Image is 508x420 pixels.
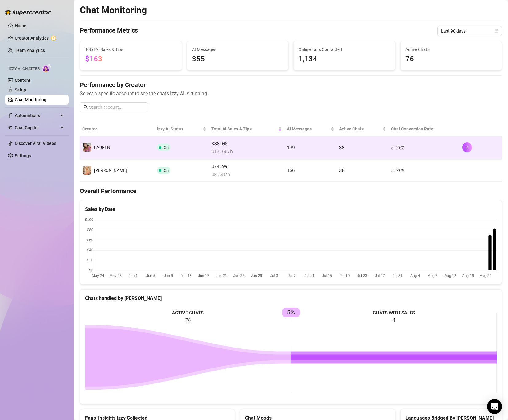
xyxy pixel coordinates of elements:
[164,168,169,173] span: On
[299,53,390,65] span: 1,134
[154,122,209,136] th: Izzy AI Status
[211,148,282,155] span: $ 17.60 /h
[391,167,404,173] span: 5.26 %
[83,143,91,152] img: ️‍LAUREN
[337,122,389,136] th: Active Chats
[462,142,472,152] button: right
[83,166,91,175] img: Anthia
[211,126,277,132] span: Total AI Sales & Tips
[391,144,404,150] span: 5.26 %
[8,126,12,130] img: Chat Copilot
[85,205,497,213] div: Sales by Date
[15,23,26,28] a: Home
[42,64,52,72] img: AI Chatter
[9,66,40,72] span: Izzy AI Chatter
[211,140,282,147] span: $88.00
[495,29,498,33] span: calendar
[80,122,154,136] th: Creator
[94,168,127,173] span: [PERSON_NAME]
[15,111,58,120] span: Automations
[15,87,26,92] a: Setup
[89,104,144,111] input: Search account...
[284,122,337,136] th: AI Messages
[15,78,30,83] a: Content
[405,46,497,53] span: Active Chats
[441,26,498,36] span: Last 90 days
[15,153,31,158] a: Settings
[287,144,295,150] span: 199
[8,113,13,118] span: thunderbolt
[339,167,344,173] span: 38
[164,145,169,150] span: On
[80,90,502,97] span: Select a specific account to see the chats Izzy AI is running.
[157,126,202,132] span: Izzy AI Status
[192,53,283,65] span: 355
[287,126,329,132] span: AI Messages
[339,126,381,132] span: Active Chats
[405,53,497,65] span: 76
[465,145,469,150] span: right
[80,4,147,16] h2: Chat Monitoring
[85,46,177,53] span: Total AI Sales & Tips
[15,33,64,43] a: Creator Analytics exclamation-circle
[389,122,460,136] th: Chat Conversion Rate
[287,167,295,173] span: 156
[85,55,102,63] span: $163
[15,141,56,146] a: Discover Viral Videos
[15,123,58,133] span: Chat Copilot
[85,294,497,302] div: Chats handled by [PERSON_NAME]
[94,145,110,150] span: ️‍LAUREN
[84,105,88,109] span: search
[299,46,390,53] span: Online Fans Contacted
[211,163,282,170] span: $74.99
[339,144,344,150] span: 38
[80,26,138,36] h4: Performance Metrics
[80,187,502,195] h4: Overall Performance
[5,9,51,15] img: logo-BBDzfeDw.svg
[487,399,502,414] div: Open Intercom Messenger
[209,122,284,136] th: Total AI Sales & Tips
[211,171,282,178] span: $ 2.68 /h
[192,46,283,53] span: AI Messages
[15,97,46,102] a: Chat Monitoring
[15,48,45,53] a: Team Analytics
[80,80,502,89] h4: Performance by Creator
